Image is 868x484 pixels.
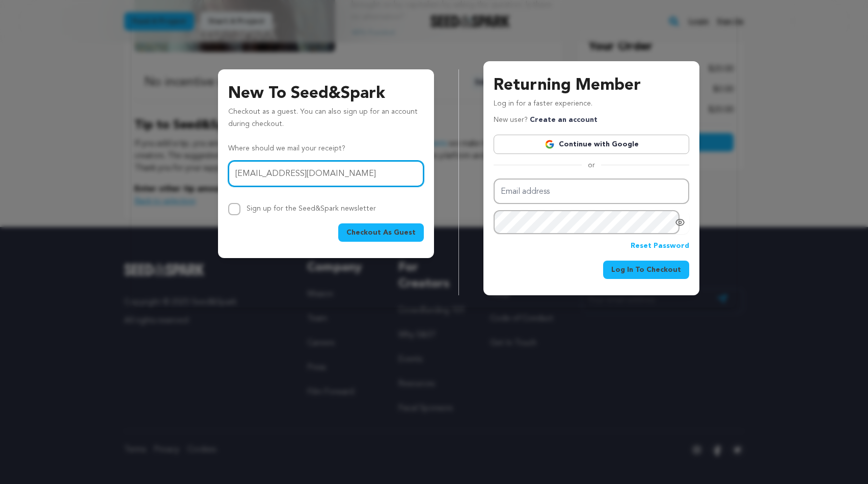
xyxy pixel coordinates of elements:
a: Show password as plain text. Warning: this will display your password on the screen. [675,217,685,227]
span: Log In To Checkout [611,265,681,275]
button: Checkout As Guest [338,223,424,242]
button: Log In To Checkout [603,261,689,279]
img: Google logo [545,139,555,149]
p: Log in for a faster experience. [494,98,689,114]
input: Email address [494,179,689,205]
span: Checkout As Guest [346,227,416,238]
a: Reset Password [631,240,689,252]
p: Checkout as a guest. You can also sign up for an account during checkout. [228,106,424,135]
h3: Returning Member [494,73,689,98]
a: Create an account [530,116,598,123]
p: New user? [494,114,598,126]
a: Continue with Google [494,135,689,154]
label: Sign up for the Seed&Spark newsletter [247,205,376,212]
p: Where should we mail your receipt? [228,143,424,155]
input: Email address [228,161,424,187]
h3: New To Seed&Spark [228,82,424,106]
span: or [582,160,601,170]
